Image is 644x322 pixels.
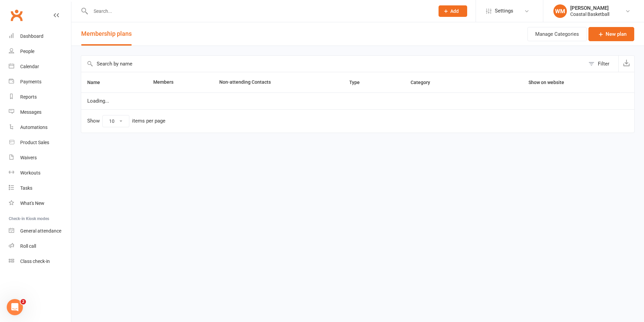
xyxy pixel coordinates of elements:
iframe: Intercom live chat [7,299,23,315]
div: Roll call [20,243,36,249]
a: Workouts [9,165,71,181]
th: Members [147,72,213,92]
a: Clubworx [8,7,25,24]
input: Search... [89,6,430,16]
a: Product Sales [9,135,71,150]
div: Messages [20,109,41,115]
div: What's New [20,200,44,206]
span: Show on website [528,80,564,85]
button: Name [87,78,107,86]
div: [PERSON_NAME] [570,5,609,11]
th: Non-attending Contacts [213,72,343,92]
div: Show [87,115,165,127]
a: Waivers [9,150,71,165]
div: Dashboard [20,33,43,39]
span: Category [411,80,438,85]
div: Workouts [20,170,40,176]
a: Automations [9,120,71,135]
div: Waivers [20,155,37,160]
div: Filter [598,60,609,68]
a: People [9,44,71,59]
div: WM [553,4,567,18]
div: Calendar [20,64,39,69]
div: Tasks [20,185,32,191]
div: Payments [20,79,41,84]
div: Class check-in [20,259,50,264]
button: Add [439,5,467,17]
span: Settings [495,3,513,19]
a: Reports [9,89,71,105]
span: Name [87,80,107,85]
a: Calendar [9,59,71,74]
button: Filter [585,56,618,72]
a: Payments [9,74,71,89]
div: Automations [20,125,47,130]
div: People [20,49,34,54]
button: Show on website [522,78,572,86]
div: Reports [20,94,37,100]
a: Class kiosk mode [9,254,71,269]
button: Type [349,78,367,86]
a: Messages [9,105,71,120]
div: Coastal Basketball [570,11,609,17]
a: What's New [9,196,71,211]
a: Roll call [9,239,71,254]
button: Category [411,78,438,86]
input: Search by name [81,56,585,72]
a: General attendance kiosk mode [9,223,71,239]
a: New plan [588,27,634,41]
div: items per page [132,118,165,124]
td: Loading... [81,92,634,109]
div: Product Sales [20,140,49,145]
div: General attendance [20,228,61,234]
button: Membership plans [81,22,132,46]
span: Add [450,8,459,14]
span: Type [349,80,367,85]
button: Manage Categories [527,27,587,41]
a: Tasks [9,181,71,196]
a: Dashboard [9,29,71,44]
span: 2 [21,299,26,304]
